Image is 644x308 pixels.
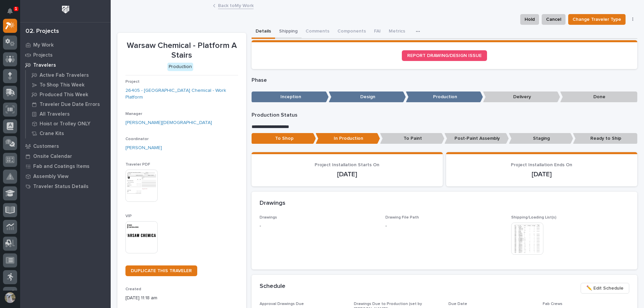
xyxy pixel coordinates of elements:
[15,6,17,11] p: 1
[125,163,150,167] span: Traveler PDF
[581,283,629,294] button: ✏️ Edit Schedule
[33,143,59,149] p: Customers
[406,91,483,103] p: Production
[20,40,111,50] a: My Work
[25,28,59,35] div: 02. Projects
[20,161,111,171] a: Fab and Coatings Items
[385,223,387,230] p: -
[26,129,111,138] a: Crane Kits
[20,171,111,181] a: Assembly View
[26,100,111,109] a: Traveler Due Date Errors
[568,14,626,25] button: Change Traveler Type
[370,25,385,39] button: FAI
[560,91,637,103] p: Done
[520,14,539,25] button: Hold
[33,174,68,180] p: Assembly View
[252,25,275,39] button: Details
[125,287,141,291] span: Created
[260,223,377,230] p: -
[252,77,638,83] p: Phase
[33,153,72,160] p: Onsite Calendar
[125,144,162,151] a: [PERSON_NAME]
[20,60,111,70] a: Travelers
[218,1,254,9] a: Back toMy Work
[546,15,561,23] span: Cancel
[40,72,89,78] p: Active Fab Travelers
[20,50,111,60] a: Projects
[275,25,302,39] button: Shipping
[586,284,624,292] span: ✏️ Edit Schedule
[3,4,17,18] button: Notifications
[33,52,53,58] p: Projects
[302,25,333,39] button: Comments
[316,133,380,144] p: In Production
[402,50,487,61] a: REPORT DRAWING/DESIGN ISSUE
[40,121,91,127] p: Hoist or Trolley ONLY
[511,215,556,220] span: Shipping/Loading List(s)
[125,119,212,126] a: [PERSON_NAME][DEMOGRAPHIC_DATA]
[260,283,285,290] h2: Schedule
[385,215,419,220] span: Drawing File Path
[454,170,629,178] p: [DATE]
[315,163,379,167] span: Project Installation Starts On
[26,119,111,128] a: Hoist or Trolley ONLY
[573,133,637,144] p: Ready to Ship
[125,214,132,218] span: VIP
[33,62,56,68] p: Travelers
[125,87,238,101] a: 26405 - [GEOGRAPHIC_DATA] Chemical - Work Platform
[26,90,111,99] a: Produced This Week
[260,200,285,207] h2: Drawings
[525,15,535,23] span: Hold
[260,215,277,220] span: Drawings
[333,25,370,39] button: Components
[26,70,111,80] a: Active Fab Travelers
[8,8,17,19] div: Notifications1
[260,302,304,306] span: Approval Drawings Due
[125,265,197,276] a: DUPLICATE THIS TRAVELER
[407,53,482,58] span: REPORT DRAWING/DESIGN ISSUE
[511,163,572,167] span: Project Installation Ends On
[26,80,111,89] a: To Shop This Week
[33,184,89,190] p: Traveler Status Details
[252,133,316,144] p: To Shop
[252,91,329,103] p: Inception
[20,151,111,161] a: Onsite Calendar
[509,133,573,144] p: Staging
[167,63,193,71] div: Production
[448,302,467,306] span: Due Date
[483,91,560,103] p: Delivery
[33,164,90,170] p: Fab and Coatings Items
[252,112,638,118] p: Production Status
[380,133,444,144] p: To Paint
[385,25,409,39] button: Metrics
[26,109,111,119] a: All Travelers
[40,111,70,117] p: All Travelers
[59,3,72,16] img: Workspace Logo
[125,295,238,302] p: [DATE] 11:18 am
[40,131,64,137] p: Crane Kits
[33,42,54,48] p: My Work
[40,82,85,88] p: To Shop This Week
[444,133,509,144] p: Post-Paint Assembly
[20,141,111,151] a: Customers
[131,268,192,273] span: DUPLICATE THIS TRAVELER
[3,291,17,305] button: users-avatar
[125,80,140,84] span: Project
[125,41,238,60] p: Warsaw Chemical - Platform A Stairs
[542,14,566,25] button: Cancel
[40,102,100,108] p: Traveler Due Date Errors
[125,112,142,116] span: Manager
[543,302,562,306] span: Fab Crews
[260,170,435,178] p: [DATE]
[329,91,406,103] p: Design
[20,181,111,191] a: Traveler Status Details
[40,92,88,98] p: Produced This Week
[125,137,149,141] span: Coordinator
[573,15,621,23] span: Change Traveler Type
